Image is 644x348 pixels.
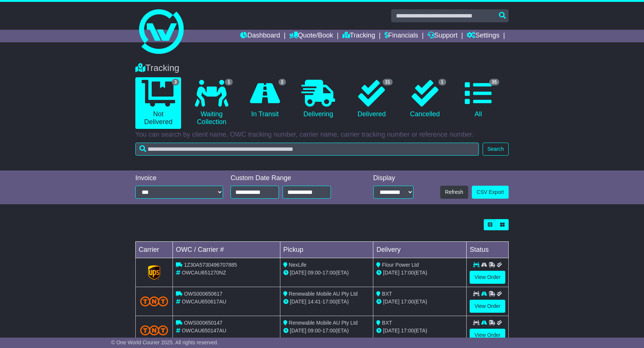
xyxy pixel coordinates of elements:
span: 17:00 [401,299,414,305]
button: Search [483,143,509,156]
span: OWS000650147 [184,320,223,326]
td: OWC / Carrier # [173,242,280,258]
a: CSV Export [472,186,509,199]
a: 1 Waiting Collection [189,77,234,129]
span: [DATE] [290,270,306,276]
span: Flour Power Ltd [382,262,419,268]
span: [DATE] [383,270,399,276]
a: 31 Delivered [349,77,395,121]
span: 17:00 [401,270,414,276]
span: OWCAU651270NZ [182,270,226,276]
span: 1Z30A5730496707885 [184,262,237,268]
a: View Order [470,329,505,342]
span: 1 [438,79,446,85]
a: Tracking [342,30,375,42]
span: 09:00 [308,328,321,334]
div: Display [373,174,413,182]
a: Delivering [295,77,341,121]
span: [DATE] [290,299,306,305]
span: 2 [278,79,286,85]
a: Support [428,30,458,42]
a: View Order [470,271,505,284]
a: Settings [467,30,499,42]
a: View Order [470,300,505,313]
img: GetCarrierServiceLogo [148,265,161,280]
span: Renewable Mobile AU Pty Ltd [289,291,358,297]
span: 17:00 [322,270,335,276]
div: Custom Date Range [231,174,350,182]
span: 17:00 [322,299,335,305]
td: Carrier [136,242,173,258]
span: 35 [489,79,499,85]
a: 1 Cancelled [402,77,448,121]
a: Financials [384,30,418,42]
a: Dashboard [240,30,280,42]
div: - (ETA) [283,298,370,306]
span: 1 [225,79,233,85]
div: (ETA) [376,298,463,306]
img: TNT_Domestic.png [140,325,168,335]
span: OWCAU650617AU [182,299,226,305]
div: (ETA) [376,269,463,277]
a: 35 All [455,77,501,121]
div: Invoice [135,174,223,182]
span: [DATE] [383,328,399,334]
span: 14:41 [308,299,321,305]
span: © One World Courier 2025. All rights reserved. [111,339,219,345]
span: NexLife [289,262,306,268]
span: BXT [382,291,392,297]
button: Refresh [440,186,468,199]
span: 17:00 [322,328,335,334]
span: OWCAU650147AU [182,328,226,334]
td: Status [467,242,509,258]
p: You can search by client name, OWC tracking number, carrier name, carrier tracking number or refe... [135,131,509,139]
a: 2 In Transit [242,77,288,121]
div: (ETA) [376,327,463,335]
span: 31 [383,79,393,85]
span: 3 [172,79,180,85]
span: 09:00 [308,270,321,276]
span: [DATE] [290,328,306,334]
span: OWS000650617 [184,291,223,297]
a: 3 Not Delivered [135,77,181,129]
a: Quote/Book [289,30,333,42]
td: Delivery [373,242,467,258]
div: - (ETA) [283,269,370,277]
span: BXT [382,320,392,326]
div: - (ETA) [283,327,370,335]
span: 17:00 [401,328,414,334]
div: Tracking [132,63,512,74]
img: TNT_Domestic.png [140,296,168,306]
span: Renewable Mobile AU Pty Ltd [289,320,358,326]
td: Pickup [280,242,373,258]
span: [DATE] [383,299,399,305]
